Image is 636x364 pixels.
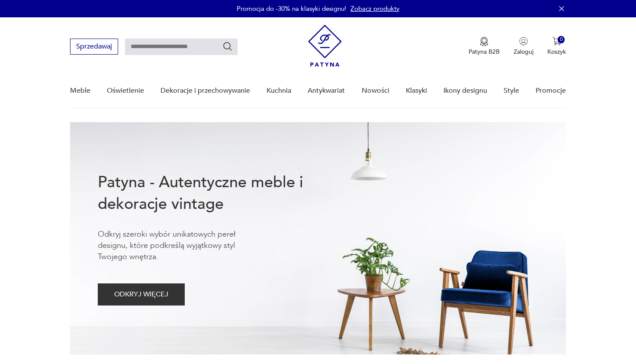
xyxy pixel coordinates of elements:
[308,25,342,67] img: Patyna - sklep z meblami i dekoracjami vintage
[98,229,262,263] p: Odkryj szeroki wybór unikatowych pereł designu, które podkreślą wyjątkowy styl Twojego wnętrza.
[469,48,500,56] p: Patyna B2B
[70,44,118,50] a: Sprzedawaj
[98,292,185,298] a: ODKRYJ WIĘCEJ
[267,74,291,107] a: Kuchnia
[480,37,488,46] img: Ikona medalu
[558,36,565,43] div: 0
[514,37,533,56] button: Zaloguj
[469,37,500,56] a: Ikona medaluPatyna B2B
[161,74,250,107] a: Dekoracje i przechowywanie
[406,74,427,107] a: Klasyki
[504,74,519,107] a: Style
[547,37,566,56] button: 0Koszyk
[107,74,144,107] a: Oświetlenie
[70,39,118,55] button: Sprzedawaj
[237,4,346,13] p: Promocja do -30% na klasyki designu!
[362,74,389,107] a: Nowości
[469,37,500,56] button: Patyna B2B
[536,74,566,107] a: Promocje
[308,74,345,107] a: Antykwariat
[70,74,90,107] a: Meble
[552,37,561,45] img: Ikona koszyka
[519,37,528,45] img: Ikonka użytkownika
[98,283,185,305] button: ODKRYJ WIĘCEJ
[443,74,487,107] a: Ikony designu
[222,41,233,52] button: Szukaj
[98,172,331,215] h1: Patyna - Autentyczne meble i dekoracje vintage
[514,48,533,56] p: Zaloguj
[547,48,566,56] p: Koszyk
[350,4,399,13] a: Zobacz produkty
